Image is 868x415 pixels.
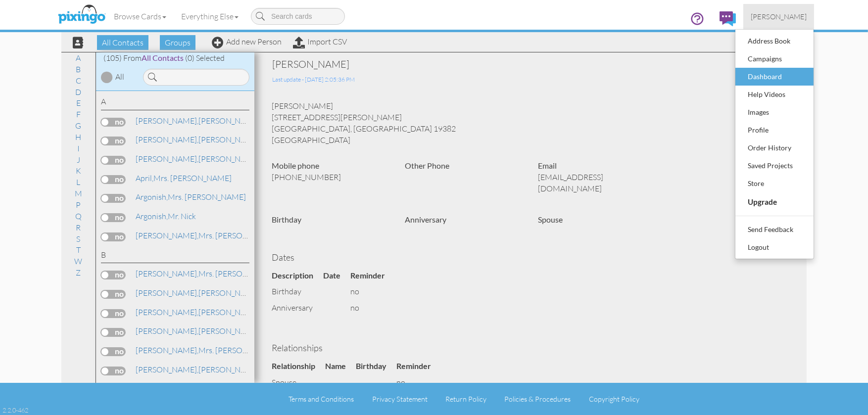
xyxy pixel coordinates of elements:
[272,161,319,170] strong: Mobile phone
[71,108,86,120] a: F
[735,103,814,121] a: Images
[745,105,804,120] div: Images
[136,173,153,183] span: April,
[71,97,86,109] a: E
[272,268,323,284] th: Description
[135,344,278,356] a: Mrs. [PERSON_NAME]
[71,86,87,98] a: D
[735,175,814,192] a: Store
[743,4,814,29] a: [PERSON_NAME]
[735,50,814,68] a: Campaigns
[136,365,198,374] span: [PERSON_NAME],
[135,210,197,222] a: Mr. Nick
[71,267,86,278] a: Z
[136,192,168,202] span: Argonish,
[272,172,390,183] p: [PHONE_NUMBER]
[70,187,87,199] a: M
[356,358,396,374] th: Birthday
[272,215,301,224] strong: Birthday
[745,176,804,191] div: Store
[136,135,198,144] span: [PERSON_NAME],
[589,395,639,403] a: Copyright Policy
[272,253,789,263] h4: Dates
[135,364,261,375] a: [PERSON_NAME]
[745,222,804,237] div: Send Feedback
[720,11,736,26] img: comments.svg
[272,343,789,353] h4: Relationships
[735,121,814,139] a: Profile
[212,37,282,46] a: Add new Person
[293,37,347,46] a: Import CSV
[72,154,85,166] a: J
[135,306,261,318] a: [PERSON_NAME]
[135,172,233,184] a: Mrs. [PERSON_NAME]
[70,255,88,267] a: W
[264,100,797,145] div: [PERSON_NAME] [STREET_ADDRESS][PERSON_NAME] [GEOGRAPHIC_DATA], [GEOGRAPHIC_DATA] 19382 [GEOGRAPHI...
[135,287,261,299] a: [PERSON_NAME]
[136,116,198,126] span: [PERSON_NAME],
[445,395,486,403] a: Return Policy
[115,71,124,83] div: All
[751,12,807,21] span: [PERSON_NAME]
[350,300,395,316] td: no
[135,153,261,165] a: [PERSON_NAME]
[272,76,355,83] span: Last update - [DATE] 2:05:36 PM
[350,268,395,284] th: Reminder
[70,210,87,222] a: Q
[735,86,814,103] a: Help Videos
[71,244,86,256] a: T
[72,176,86,188] a: L
[504,395,571,403] a: Policies & Procedures
[135,268,278,279] a: Mrs. [PERSON_NAME]
[735,32,814,50] a: Address Book
[71,199,86,211] a: P
[745,123,804,138] div: Profile
[272,358,325,374] th: Relationship
[2,406,28,415] div: 2.2.0-462
[396,374,441,391] td: no
[142,53,184,62] span: All Contacts
[101,249,249,264] div: B
[372,395,428,403] a: Privacy Statement
[72,142,85,154] a: I
[96,52,254,64] div: (105) From
[136,345,198,355] span: [PERSON_NAME],
[272,283,323,300] td: birthday
[71,120,87,132] a: G
[135,325,261,337] a: [PERSON_NAME]
[735,139,814,157] a: Order History
[71,165,86,177] a: K
[745,240,804,255] div: Logout
[350,283,395,300] td: no
[405,161,449,170] strong: Other Phone
[251,8,345,25] input: Search cards
[71,222,86,233] a: R
[185,53,225,63] span: (0) Selected
[745,158,804,173] div: Saved Projects
[101,96,249,110] div: A
[135,115,261,127] a: [PERSON_NAME]
[135,191,247,203] a: Mrs. [PERSON_NAME]
[97,35,148,50] span: All Contacts
[735,238,814,256] a: Logout
[160,35,195,50] span: Groups
[71,52,86,64] a: A
[55,2,108,27] img: pixingo logo
[136,231,198,240] span: [PERSON_NAME],
[323,268,350,284] th: Date
[868,415,868,415] iframe: Chat
[135,230,278,241] a: Mrs. [PERSON_NAME]
[538,172,656,194] p: [EMAIL_ADDRESS][DOMAIN_NAME]
[71,131,87,143] a: H
[72,233,86,245] a: S
[136,288,198,298] span: [PERSON_NAME],
[735,157,814,175] a: Saved Projects
[745,194,804,210] div: Upgrade
[136,269,198,278] span: [PERSON_NAME],
[538,161,557,170] strong: Email
[289,395,354,403] a: Terms and Conditions
[405,215,446,224] strong: Anniversary
[745,34,804,48] div: Address Book
[136,307,198,317] span: [PERSON_NAME],
[71,75,86,87] a: C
